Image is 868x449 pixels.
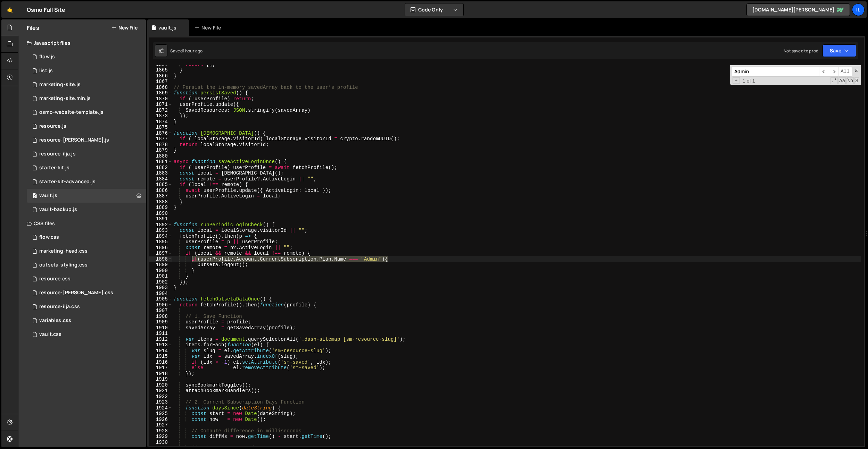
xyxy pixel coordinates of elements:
[39,165,69,171] div: starter-kit.js
[149,102,172,108] div: 1871
[846,77,854,84] span: Whole Word Search
[39,317,71,324] div: variables.css
[149,394,172,400] div: 1922
[149,296,172,302] div: 1905
[27,203,146,217] div: 10598/25101.js
[830,77,838,84] span: RegExp Search
[149,113,172,119] div: 1873
[149,67,172,73] div: 1865
[149,428,172,434] div: 1928
[27,189,146,203] div: 10598/24130.js
[149,239,172,245] div: 1895
[170,48,202,54] div: Saved
[149,285,172,291] div: 1903
[149,422,172,428] div: 1927
[149,411,172,417] div: 1925
[195,24,224,31] div: New File
[149,365,172,371] div: 1917
[149,165,172,171] div: 1882
[39,234,59,240] div: flow.css
[158,24,176,31] div: vault.js
[149,434,172,440] div: 1929
[149,388,172,394] div: 1921
[183,48,203,54] div: 1 hour ago
[149,376,172,382] div: 1919
[27,328,146,341] div: 10598/25099.css
[149,268,172,274] div: 1900
[149,136,172,142] div: 1877
[149,279,172,285] div: 1902
[149,382,172,388] div: 1920
[111,25,138,31] button: New File
[149,331,172,337] div: 1911
[149,108,172,113] div: 1872
[149,73,172,79] div: 1866
[149,176,172,182] div: 1884
[27,161,146,175] div: 10598/44660.js
[1,1,18,18] a: 🤙
[27,175,146,189] div: 10598/44726.js
[149,273,172,279] div: 1901
[149,371,172,377] div: 1918
[149,159,172,165] div: 1881
[39,193,57,199] div: vault.js
[822,44,856,57] button: Save
[149,119,172,125] div: 1874
[149,348,172,354] div: 1914
[27,244,146,258] div: 10598/28175.css
[39,95,91,102] div: marketing-site.min.js
[39,276,71,282] div: resource.css
[39,82,81,88] div: marketing-site.js
[27,133,146,147] div: 10598/27701.js
[27,286,146,300] div: 10598/27702.css
[149,405,172,411] div: 1924
[149,147,172,153] div: 1879
[149,245,172,251] div: 1896
[27,105,146,119] div: 10598/29018.js
[27,300,146,314] div: 10598/27703.css
[740,78,758,84] span: 1 of 1
[732,67,819,77] input: Search for
[149,96,172,102] div: 1870
[149,90,172,96] div: 1869
[39,248,88,254] div: marketing-head.css
[27,64,146,78] div: 10598/26158.js
[149,325,172,331] div: 1910
[39,54,55,60] div: flow.js
[33,194,37,199] span: 0
[149,193,172,199] div: 1887
[149,170,172,176] div: 1883
[39,137,109,143] div: resource-[PERSON_NAME].js
[18,217,146,230] div: CSS files
[746,3,850,16] a: [DOMAIN_NAME][PERSON_NAME]
[39,331,61,338] div: vault.css
[149,188,172,194] div: 1886
[838,67,852,77] span: Alt-Enter
[405,3,463,16] button: Code Only
[149,142,172,148] div: 1878
[149,417,172,423] div: 1926
[852,3,865,16] a: Il
[39,290,113,296] div: resource-[PERSON_NAME].css
[149,234,172,239] div: 1894
[39,123,66,129] div: resource.js
[149,399,172,405] div: 1923
[27,92,146,105] div: 10598/28787.js
[149,85,172,91] div: 1868
[149,342,172,348] div: 1913
[149,354,172,359] div: 1915
[149,308,172,314] div: 1907
[149,314,172,320] div: 1908
[39,206,77,213] div: vault-backup.js
[149,319,172,325] div: 1909
[149,216,172,222] div: 1891
[149,440,172,446] div: 1930
[149,199,172,205] div: 1888
[149,262,172,268] div: 1899
[39,151,76,157] div: resource-ilja.js
[149,205,172,211] div: 1889
[854,77,859,84] span: Search In Selection
[149,125,172,130] div: 1875
[27,119,146,133] div: 10598/27705.js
